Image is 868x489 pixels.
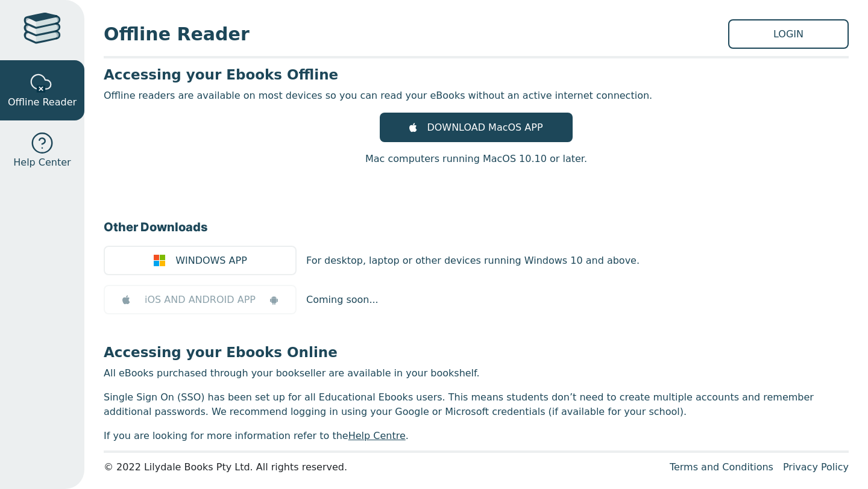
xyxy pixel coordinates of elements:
[104,218,849,236] h3: Other Downloads
[104,390,849,419] p: Single Sign On (SSO) has been set up for all Educational Ebooks users. This means students don’t ...
[427,120,542,135] span: DOWNLOAD MacOS APP
[670,461,773,473] a: Terms and Conditions
[104,366,849,381] p: All eBooks purchased through your bookseller are available in your bookshelf.
[104,343,849,361] h3: Accessing your Ebooks Online
[145,293,256,307] span: iOS AND ANDROID APP
[306,293,379,307] p: Coming soon...
[783,461,849,473] a: Privacy Policy
[348,430,406,441] a: Help Centre
[728,19,849,49] a: LOGIN
[104,89,849,103] p: Offline readers are available on most devices so you can read your eBooks without an active inter...
[104,66,849,84] h3: Accessing your Ebooks Offline
[380,113,573,142] a: DOWNLOAD MacOS APP
[175,254,247,268] span: WINDOWS APP
[13,155,71,170] span: Help Center
[104,246,297,275] a: WINDOWS APP
[104,20,728,48] span: Offline Reader
[306,254,640,268] p: For desktop, laptop or other devices running Windows 10 and above.
[104,460,660,475] div: © 2022 Lilydale Books Pty Ltd. All rights reserved.
[104,429,849,443] p: If you are looking for more information refer to the .
[365,152,587,166] p: Mac computers running MacOS 10.10 or later.
[8,95,77,110] span: Offline Reader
